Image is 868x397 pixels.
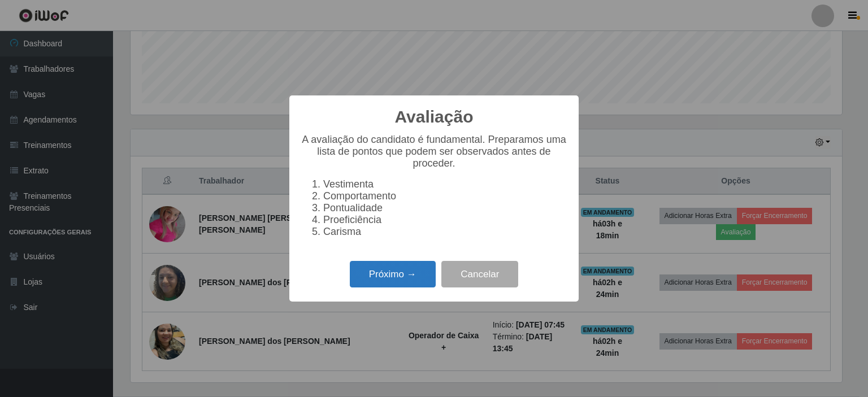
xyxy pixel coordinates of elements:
[301,134,567,169] p: A avaliação do candidato é fundamental. Preparamos uma lista de pontos que podem ser observados a...
[323,214,567,226] li: Proeficiência
[323,226,567,238] li: Carisma
[323,202,567,214] li: Pontualidade
[323,190,567,202] li: Comportamento
[441,261,518,287] button: Cancelar
[323,178,567,190] li: Vestimenta
[395,107,474,127] h2: Avaliação
[350,261,436,287] button: Próximo →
